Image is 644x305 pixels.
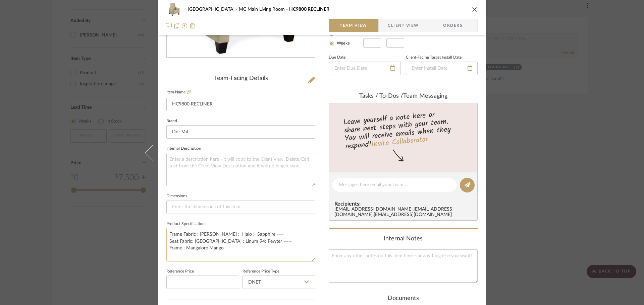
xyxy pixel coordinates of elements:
input: Enter Due Date [329,62,400,75]
input: Enter Brand [166,125,315,139]
label: Internal Description [166,147,201,150]
span: HC9800 RECLINER [289,7,329,12]
span: Client View [388,19,419,32]
input: Enter the dimensions of this item [166,201,315,214]
label: Brand [166,120,177,123]
div: [EMAIL_ADDRESS][DOMAIN_NAME] , [EMAIL_ADDRESS][DOMAIN_NAME] , [EMAIL_ADDRESS][DOMAIN_NAME] [334,207,475,218]
div: team Messaging [329,93,478,100]
span: Recipients: [334,201,475,207]
div: Team-Facing Details [166,75,315,82]
span: [GEOGRAPHIC_DATA] [188,7,239,12]
label: Reference Price Type [243,270,279,273]
span: MC Main Living Room [239,7,289,12]
label: Product Specifications [166,222,206,226]
a: Invite Collaborator [371,134,428,151]
button: close [472,6,478,12]
img: af27faee-eeed-431d-a0d7-d77e5eccdfe5_48x40.jpg [166,3,182,16]
span: Orders [436,19,470,32]
span: Team View [340,19,367,32]
div: Internal Notes [329,235,478,243]
label: Item Name [166,89,191,95]
label: Dimensions [166,195,187,198]
img: Remove from project [190,23,195,28]
span: Tasks / To-Dos / [359,93,403,99]
label: Client-Facing Target Install Date [406,56,462,59]
label: Due Date [329,56,345,59]
input: Enter Item Name [166,98,315,111]
input: Enter Install Date [406,62,478,75]
div: Leave yourself a note here or share next steps with your team. You will receive emails when they ... [328,107,479,152]
mat-radio-group: Select item type [329,29,363,48]
div: Documents [329,295,478,302]
label: Weeks [335,41,350,47]
label: Reference Price [166,270,194,273]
